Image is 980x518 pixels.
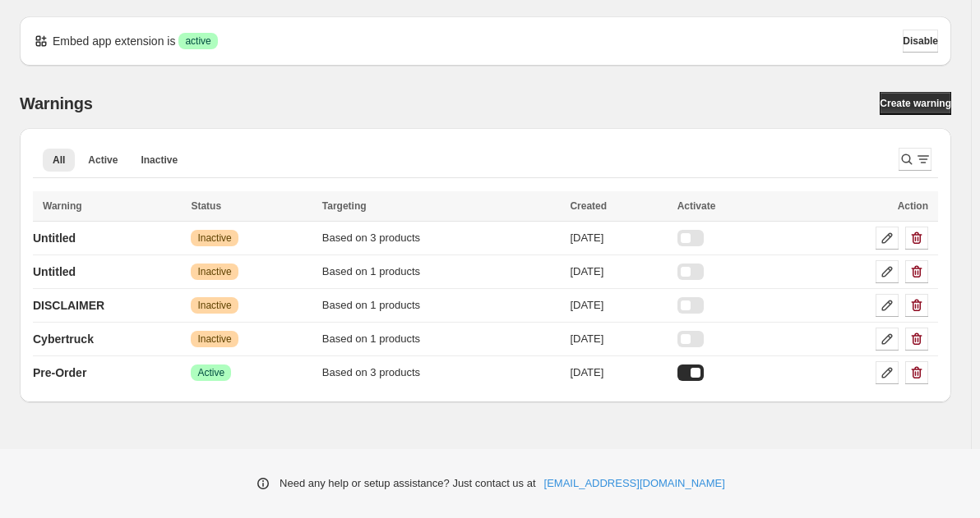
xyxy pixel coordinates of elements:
div: [DATE] [570,331,667,347]
div: Based on 1 products [322,264,561,280]
span: Inactive [197,299,231,312]
a: Create warning [880,92,951,115]
div: [DATE] [570,264,667,280]
a: Untitled [33,259,76,285]
div: Based on 3 products [322,364,561,381]
span: Inactive [197,332,231,346]
span: active [185,34,210,48]
div: [DATE] [570,364,667,381]
span: Active [197,366,224,379]
span: Inactive [197,231,231,245]
span: Status [191,200,221,212]
span: Active [88,154,118,167]
span: Created [570,200,607,212]
p: Embed app extension is [53,33,175,49]
div: [DATE] [570,297,667,314]
a: Pre-Order [33,360,86,386]
div: Based on 3 products [322,230,561,246]
p: Pre-Order [33,364,86,381]
span: Inactive [197,265,231,278]
a: [EMAIL_ADDRESS][DOMAIN_NAME] [544,475,725,492]
div: Based on 1 products [322,297,561,314]
p: Cybertruck [33,331,94,347]
span: Disable [903,34,938,48]
span: Create warning [880,97,951,110]
h2: Warnings [20,94,93,113]
span: Targeting [322,200,367,212]
p: DISCLAIMER [33,297,104,314]
div: Based on 1 products [322,331,561,347]
a: DISCLAIMER [33,292,104,319]
p: Untitled [33,230,76,246]
button: Disable [903,30,938,53]
a: Untitled [33,225,76,251]
p: Untitled [33,264,76,280]
span: Warning [43,200,82,212]
span: Action [898,200,928,212]
span: Inactive [141,154,178,167]
span: All [53,154,65,167]
a: Cybertruck [33,326,94,352]
button: Search and filter results [899,148,931,171]
div: [DATE] [570,230,667,246]
span: Activate [677,200,716,212]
